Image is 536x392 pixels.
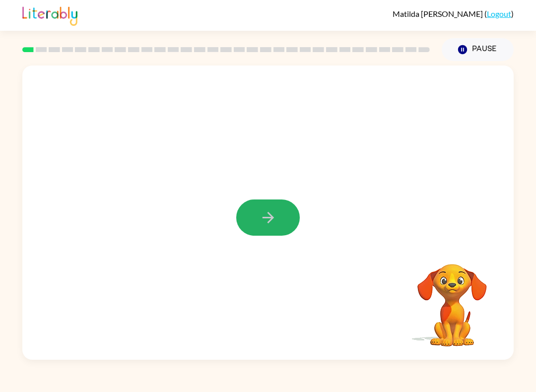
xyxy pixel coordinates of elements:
[442,38,514,61] button: Pause
[402,249,502,348] video: Your browser must support playing .mp4 files to use Literably. Please try using another browser.
[22,4,77,26] img: Literably
[393,9,514,18] div: ( )
[487,9,511,18] a: Logout
[393,9,484,18] span: Matilda [PERSON_NAME]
